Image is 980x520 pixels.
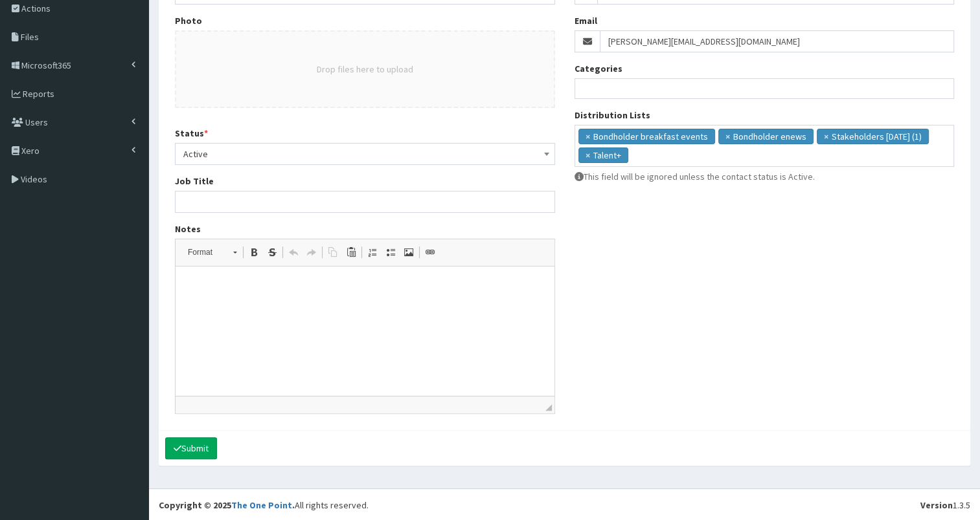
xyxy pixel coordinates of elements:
span: Videos [21,173,47,185]
li: Bondholder enews [718,129,814,144]
a: Insert/Remove Numbered List [363,244,382,261]
label: Job Title [175,175,214,188]
a: Insert/Remove Bulleted List [382,244,400,261]
span: Drag to resize [545,404,552,411]
label: Email [575,14,597,27]
b: Version [920,499,953,511]
li: Talent+ [578,147,628,163]
a: Strike Through [263,244,281,261]
iframe: Rich Text Editor, notes [176,266,554,396]
label: Categories [575,62,622,75]
li: Bondholder breakfast events [578,129,715,144]
span: × [725,130,730,143]
span: × [586,130,590,143]
span: Active [175,143,555,165]
a: Undo (Ctrl+Z) [284,244,302,261]
span: Reports [23,88,54,100]
a: Copy (Ctrl+C) [324,244,342,261]
button: Submit [165,437,217,459]
span: Xero [21,145,40,157]
label: Status [175,127,208,140]
a: Paste (Ctrl+V) [342,244,360,261]
a: Redo (Ctrl+Y) [302,244,321,261]
strong: Copyright © 2025 . [159,499,295,511]
a: Link (Ctrl+L) [421,244,439,261]
span: Active [183,145,547,163]
span: × [824,130,828,143]
li: Stakeholders May 2023 (1) [817,129,929,144]
a: Format [181,243,244,261]
label: Photo [175,14,202,27]
div: 1.3.5 [920,499,970,512]
span: Microsoft365 [21,60,71,71]
p: This field will be ignored unless the contact status is Active. [575,170,955,183]
span: Actions [21,3,51,14]
span: Users [25,116,48,128]
span: Files [21,31,39,43]
label: Distribution Lists [575,109,650,122]
a: Bold (Ctrl+B) [245,244,263,261]
a: The One Point [231,499,292,511]
label: Notes [175,222,201,235]
a: Image [400,244,418,261]
button: Drop files here to upload [317,63,413,76]
span: × [586,149,590,162]
span: Format [181,244,227,261]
